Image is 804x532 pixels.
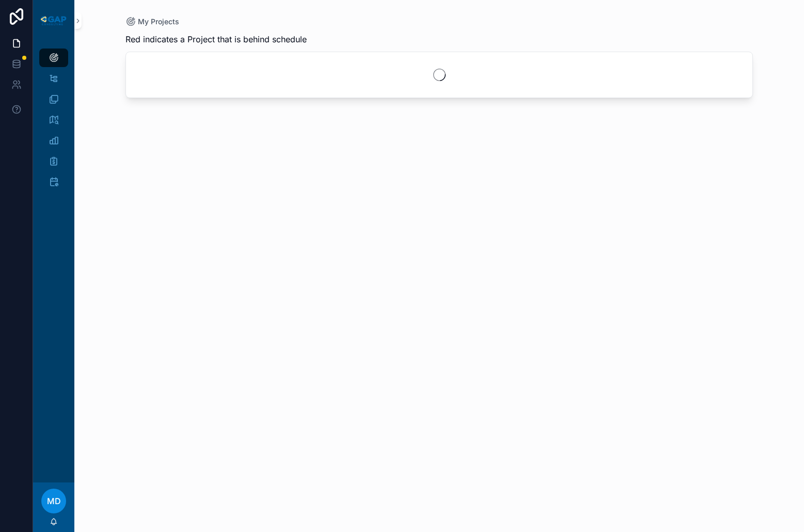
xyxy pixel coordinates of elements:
[47,495,61,507] span: MD
[39,14,68,27] img: App logo
[138,17,179,27] span: My Projects
[125,17,179,27] a: My Projects
[33,41,74,204] div: scrollable content
[125,33,307,45] span: Red indicates a Project that is behind schedule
